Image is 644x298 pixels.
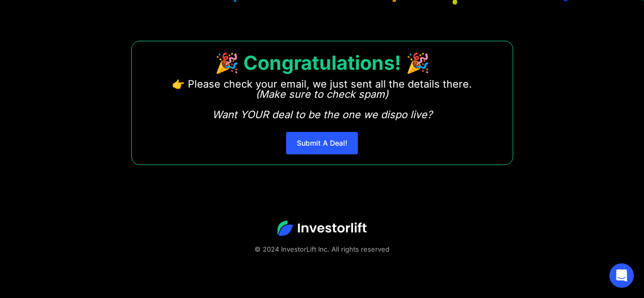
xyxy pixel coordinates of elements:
[212,88,432,121] em: (Make sure to check spam) Want YOUR deal to be the one we dispo live?
[609,263,634,288] div: Open Intercom Messenger
[215,51,430,74] strong: 🎉 Congratulations! 🎉
[286,132,358,154] a: Submit A Deal!
[172,79,472,120] p: 👉 Please check your email, we just sent all the details there. ‍
[36,244,608,254] div: © 2024 InvestorLift Inc. All rights reserved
